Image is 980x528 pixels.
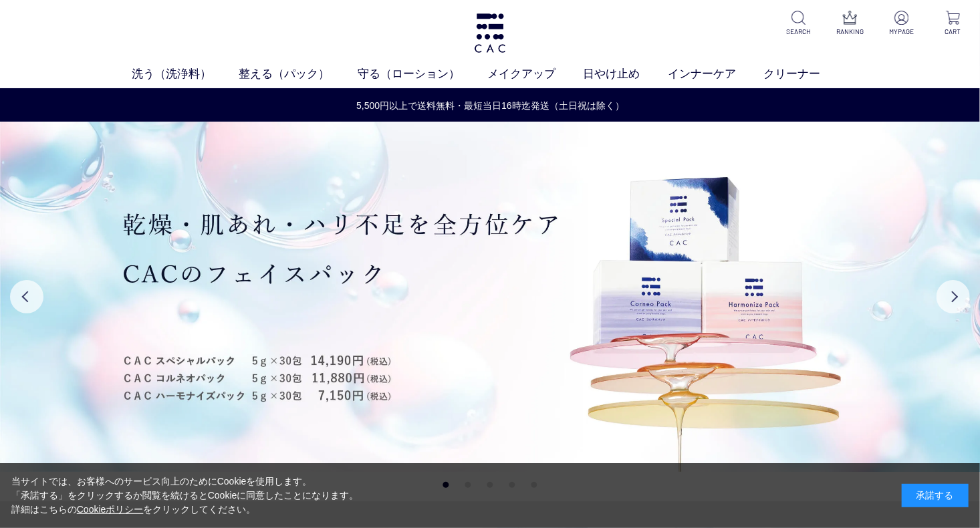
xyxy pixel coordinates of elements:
[782,27,815,37] p: SEARCH
[834,11,866,37] a: RANKING
[487,66,583,83] a: メイクアップ
[885,11,918,37] a: MYPAGE
[764,66,848,83] a: クリーナー
[782,11,815,37] a: SEARCH
[885,27,918,37] p: MYPAGE
[132,66,239,83] a: 洗う（洗浄料）
[10,280,43,313] button: Previous
[239,66,357,83] a: 整える（パック）
[77,504,144,515] a: Cookieポリシー
[358,66,487,83] a: 守る（ローション）
[473,13,507,53] img: logo
[902,484,969,507] div: 承諾する
[11,475,359,517] div: 当サイトでは、お客様へのサービス向上のためにCookieを使用します。 「承諾する」をクリックするか閲覧を続けるとCookieに同意したことになります。 詳細はこちらの をクリックしてください。
[937,280,970,313] button: Next
[584,66,668,83] a: 日やけ止め
[668,66,763,83] a: インナーケア
[834,27,866,37] p: RANKING
[1,99,980,113] a: 5,500円以上で送料無料・最短当日16時迄発送（土日祝は除く）
[937,27,969,37] p: CART
[937,11,969,37] a: CART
